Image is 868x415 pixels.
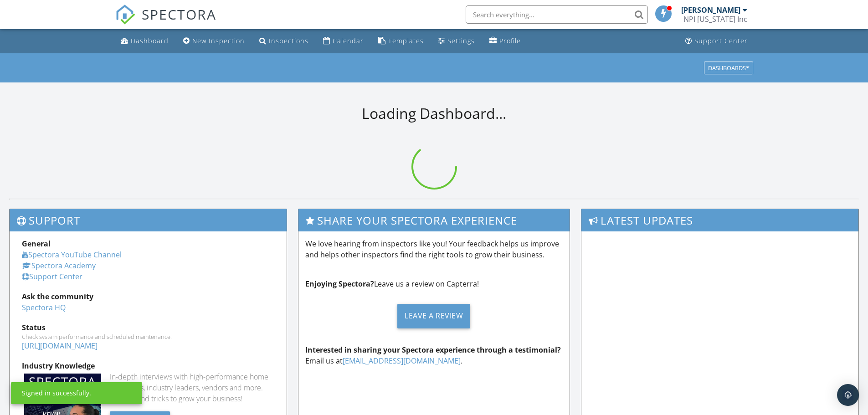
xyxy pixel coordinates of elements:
p: We love hearing from inspectors like you! Your feedback helps us improve and helps other inspecto... [305,238,563,260]
p: Email us at . [305,344,563,366]
div: Signed in successfully. [22,389,91,398]
a: [EMAIL_ADDRESS][DOMAIN_NAME] [343,356,461,366]
a: New Inspection [180,33,248,50]
a: Inspections [256,33,312,50]
div: Check system performance and scheduled maintenance. [22,333,274,340]
button: Dashboards [704,61,753,74]
a: Calendar [319,33,367,50]
div: Inspections [269,36,308,45]
div: In-depth interviews with high-performance home inspectors, industry leaders, vendors and more. Ge... [110,371,274,404]
div: New Inspection [192,36,245,45]
a: Dashboard [117,33,172,50]
div: Dashboard [131,36,169,45]
div: Leave a Review [397,304,470,328]
img: The Best Home Inspection Software - Spectora [115,5,135,25]
a: Spectora Academy [22,261,96,271]
div: Profile [499,36,521,45]
div: [PERSON_NAME] [681,5,740,15]
h3: Support [10,209,287,231]
a: Templates [375,33,427,50]
a: Settings [435,33,478,50]
h3: Share Your Spectora Experience [298,209,570,231]
strong: General [22,239,51,249]
div: Settings [447,36,475,45]
input: Search everything... [466,5,648,24]
a: Spectora YouTube Channel [22,250,122,260]
div: NPI Missouri Inc [683,15,747,24]
div: Support Center [694,36,748,45]
strong: Interested in sharing your Spectora experience through a testimonial? [305,345,561,355]
div: Ask the community [22,291,274,302]
div: Industry Knowledge [22,360,274,371]
a: Support Center [682,33,751,50]
div: Calendar [333,36,364,45]
div: Status [22,322,274,333]
a: Spectora HQ [22,302,66,313]
h3: Latest Updates [581,209,858,231]
div: Open Intercom Messenger [837,384,859,406]
span: SPECTORA [142,5,216,24]
div: Templates [388,36,424,45]
a: Profile [486,33,524,50]
strong: Enjoying Spectora? [305,279,374,289]
div: Dashboards [708,65,749,71]
a: [URL][DOMAIN_NAME] [22,341,98,351]
a: Support Center [22,272,82,282]
a: SPECTORA [115,12,216,31]
a: Leave a Review [305,297,563,335]
p: Leave us a review on Capterra! [305,278,563,289]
